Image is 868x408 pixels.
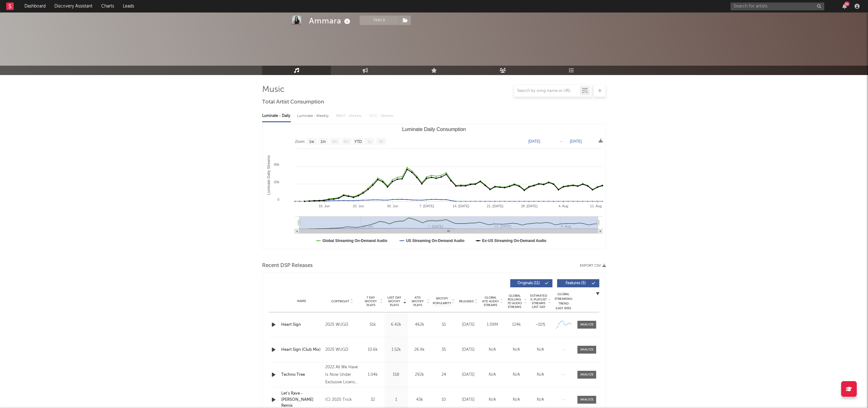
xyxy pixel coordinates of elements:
[319,204,330,208] text: 16. Jun
[482,397,503,403] div: N/A
[530,372,551,378] div: N/A
[570,139,582,144] text: [DATE]
[386,296,402,307] span: Last Day Spotify Plays
[433,347,455,353] div: 35
[387,204,398,208] text: 30. Jun
[402,127,466,132] text: Luminate Daily Consumption
[482,372,503,378] div: N/A
[362,397,383,403] div: 32
[409,372,430,378] div: 292k
[731,3,824,10] input: Search for artists
[386,347,406,353] div: 1.52k
[590,204,601,208] text: 11. Aug
[528,139,540,144] text: [DATE]
[482,296,499,307] span: Global ATD Audio Streams
[554,292,573,311] div: Global Streaming Trend (Last 60D)
[506,294,523,309] span: Global Rolling 7D Audio Streams
[530,294,547,309] span: Estimated % Playlist Streams Last Day
[281,299,322,304] div: Name
[325,396,359,404] div: (C) 2020 Trick
[353,204,364,208] text: 23. Jun
[482,239,546,243] text: Ex-US Streaming On-Demand Audio
[309,139,314,144] text: 1w
[362,322,383,328] div: 51k
[262,98,324,106] span: Total Artist Consumption
[281,347,322,353] a: Heart Sign (Club Mix)
[521,204,537,208] text: 28. [DATE]
[433,372,455,378] div: 24
[297,111,330,121] div: Luminate - Weekly
[367,139,372,144] text: 1y
[482,347,503,353] div: N/A
[453,204,469,208] text: 14. [DATE]
[561,281,590,285] span: Features ( 5 )
[458,397,479,403] div: [DATE]
[344,139,349,144] text: 6m
[274,163,279,166] text: 40k
[325,321,359,329] div: 2025 WUGD
[842,4,847,9] button: 81
[386,322,406,328] div: 6.42k
[506,397,527,403] div: N/A
[409,397,430,403] div: 43k
[482,322,503,328] div: 1.09M
[360,16,399,25] button: Track
[321,139,326,144] text: 1m
[262,124,606,249] svg: Luminate Daily Consumption
[262,111,291,121] div: Luminate - Daily
[331,300,349,303] span: Copyright
[530,347,551,353] div: N/A
[458,347,479,353] div: [DATE]
[267,155,271,195] text: Luminate Daily Streams
[325,364,359,386] div: 2022 All We Have Is Now Under Exclusive License To Good Company Records
[362,347,383,353] div: 10.6k
[274,180,279,184] text: 20k
[419,204,434,208] text: 7. [DATE]
[362,372,383,378] div: 1.04k
[844,2,850,6] div: 81
[458,322,479,328] div: [DATE]
[262,262,313,269] span: Recent DSP Releases
[362,296,379,307] span: 7 Day Spotify Plays
[386,397,406,403] div: 1
[409,347,430,353] div: 26.9k
[277,198,279,201] text: 0
[557,279,599,287] button: Features(5)
[459,300,474,303] span: Released
[558,204,568,208] text: 4. Aug
[433,296,451,306] span: Spotify Popularity
[409,296,426,307] span: ATD Spotify Plays
[580,264,606,268] button: Export CSV
[406,239,464,243] text: US Streaming On-Demand Audio
[514,281,543,285] span: Originals ( 11 )
[506,372,527,378] div: N/A
[559,139,563,144] text: →
[530,322,551,328] div: ~ 10 %
[325,346,359,354] div: 2025 WUGD
[458,372,479,378] div: [DATE]
[487,204,503,208] text: 21. [DATE]
[386,372,406,378] div: 158
[506,322,527,328] div: 124k
[354,139,362,144] text: YTD
[379,139,383,144] text: All
[530,397,551,403] div: N/A
[433,397,455,403] div: 10
[281,372,322,378] a: Techno Tree
[295,139,305,144] text: Zoom
[281,322,322,328] a: Heart Sign
[332,139,337,144] text: 3m
[409,322,430,328] div: 462k
[309,16,352,26] div: Ammara
[514,88,580,93] input: Search by song name or URL
[322,239,387,243] text: Global Streaming On-Demand Audio
[433,322,455,328] div: 51
[510,279,552,287] button: Originals(11)
[506,347,527,353] div: N/A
